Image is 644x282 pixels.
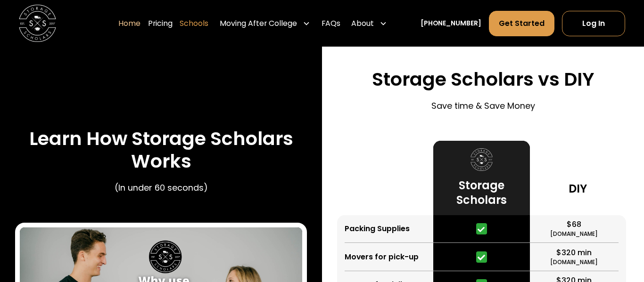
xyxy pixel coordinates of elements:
[431,100,535,113] p: Save time & Save Money
[15,128,307,172] h3: Learn How Storage Scholars Works
[19,5,56,42] img: Storage Scholars main logo
[148,10,173,36] a: Pricing
[569,182,587,196] h3: DIY
[556,247,592,258] div: $320 min
[322,10,340,36] a: FAQs
[118,10,140,36] a: Home
[471,148,493,171] img: Storage Scholars logo.
[180,10,208,36] a: Schools
[345,251,419,263] div: Movers for pick-up
[421,18,481,28] a: [PHONE_NUMBER]
[19,5,56,42] a: home
[441,178,522,208] h3: Storage Scholars
[550,258,598,267] div: [DOMAIN_NAME]
[489,11,554,36] a: Get Started
[347,10,391,36] div: About
[351,18,374,29] div: About
[562,11,626,36] a: Log In
[345,223,410,234] div: Packing Supplies
[550,230,598,239] div: [DOMAIN_NAME]
[372,68,594,91] h3: Storage Scholars vs DIY
[115,182,208,194] p: (In under 60 seconds)
[567,219,581,230] div: $68
[220,18,297,29] div: Moving After College
[216,10,314,36] div: Moving After College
